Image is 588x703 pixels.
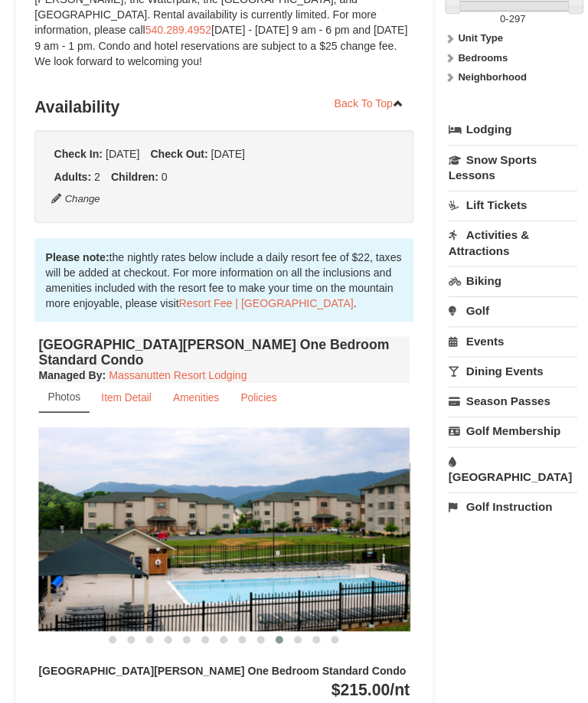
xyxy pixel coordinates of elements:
a: Policies [229,380,285,410]
small: Item Detail [100,389,150,401]
a: Activities & Attractions [445,219,573,263]
img: 18876286-198-4354e174.jpg [38,424,407,626]
a: Lodging [445,115,573,142]
a: Golf [445,294,573,322]
h4: [GEOGRAPHIC_DATA][PERSON_NAME] One Bedroom Standard Condo [38,334,407,365]
span: 0 [496,13,501,25]
a: 540.289.4952 [144,24,210,36]
a: Massanutten Resort Lodging [108,366,245,378]
a: Lift Tickets [445,189,573,217]
span: [DATE] [209,146,243,159]
small: Amenities [171,389,217,401]
a: Biking [445,264,573,293]
strong: Bedrooms [455,51,504,63]
a: Back To Top [322,91,410,114]
strong: Adults: [54,169,90,181]
strong: $215.00 [328,675,407,693]
h3: Availability [34,91,410,122]
span: [DATE] [105,146,139,159]
span: 2 [93,169,100,181]
a: Events [445,324,573,352]
a: [GEOGRAPHIC_DATA] [445,443,573,487]
a: Item Detail [90,380,160,410]
a: Photos [38,380,89,410]
span: 0 [160,169,166,181]
strong: Neighborhood [455,70,523,82]
a: Dining Events [445,354,573,382]
strong: Check In: [54,146,102,159]
a: Golf Instruction [445,489,573,517]
label: - [445,11,573,27]
strong: Unit Type [455,32,499,44]
strong: : [38,366,105,378]
a: Resort Fee | [GEOGRAPHIC_DATA] [178,295,351,307]
span: Managed By [38,366,101,378]
small: Policies [239,389,275,401]
a: Snow Sports Lessons [445,144,573,188]
span: /nt [387,675,407,693]
strong: Children: [110,169,157,181]
small: Photos [47,388,80,400]
strong: Check Out: [149,146,207,159]
strong: [GEOGRAPHIC_DATA][PERSON_NAME] One Bedroom Standard Condo [38,659,403,672]
div: the nightly rates below include a daily resort fee of $22, taxes will be added at checkout. For m... [34,237,410,319]
span: 297 [505,13,521,25]
strong: Please note: [45,249,108,261]
a: Amenities [162,380,227,410]
button: Change [50,189,100,206]
a: Golf Membership [445,414,573,442]
a: Season Passes [445,384,573,412]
